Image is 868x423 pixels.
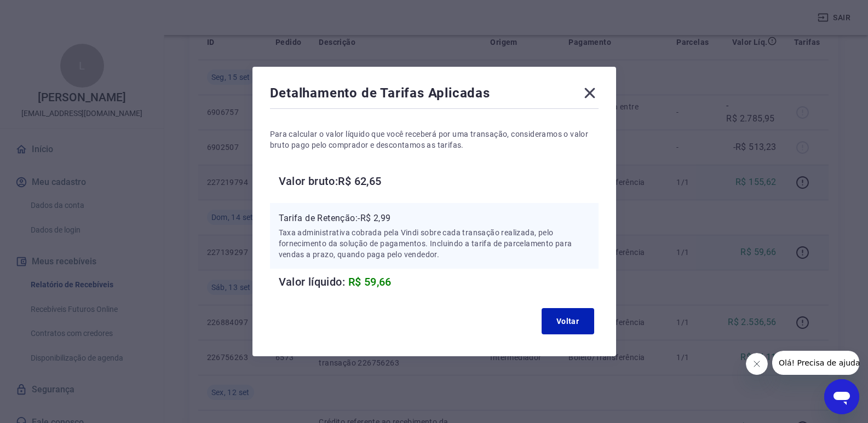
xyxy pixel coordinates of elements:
[279,212,590,225] p: Tarifa de Retenção: -R$ 2,99
[772,351,859,375] iframe: Mensagem da empresa
[279,172,599,190] h6: Valor bruto: R$ 62,65
[746,353,768,375] iframe: Fechar mensagem
[270,129,599,150] p: Para calcular o valor líquido que você receberá por uma transação, consideramos o valor bruto pag...
[279,273,599,291] h6: Valor líquido:
[542,308,594,334] button: Voltar
[270,84,599,106] div: Detalhamento de Tarifas Aplicadas
[824,379,859,414] iframe: Botão para abrir a janela de mensagens
[279,227,590,260] p: Taxa administrativa cobrada pela Vindi sobre cada transação realizada, pelo fornecimento da soluç...
[348,275,392,288] span: R$ 59,66
[7,8,92,16] span: Olá! Precisa de ajuda?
